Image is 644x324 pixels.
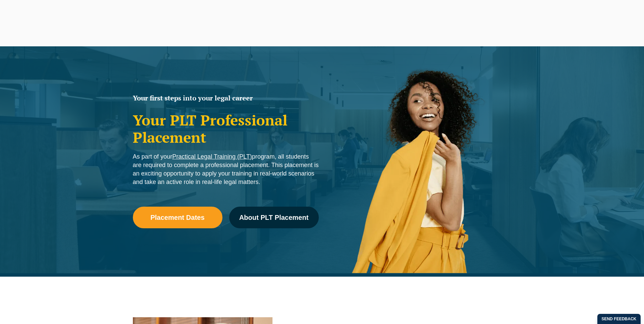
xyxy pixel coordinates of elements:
h2: Your first steps into your legal career [133,95,319,101]
span: Placement Dates [150,214,205,221]
span: As part of your program, all students are required to complete a professional placement. This pla... [133,153,319,185]
a: Practical Legal Training (PLT) [172,153,252,160]
a: About PLT Placement [229,207,319,228]
span: About PLT Placement [239,214,308,221]
h1: Your PLT Professional Placement [133,112,319,146]
a: Placement Dates [133,207,222,228]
